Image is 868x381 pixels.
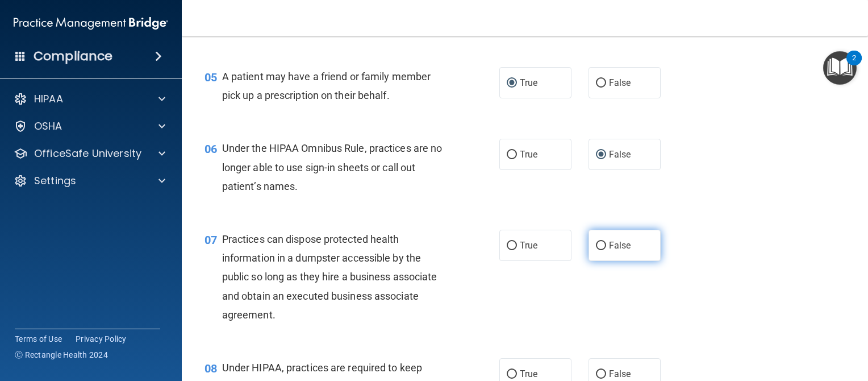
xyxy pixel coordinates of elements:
input: True [507,370,517,379]
input: True [507,79,517,88]
h4: Compliance [34,48,112,64]
input: False [596,370,606,379]
span: 08 [205,362,217,375]
p: OSHA [34,119,62,133]
input: False [596,79,606,88]
div: 2 [852,58,856,73]
span: 05 [205,71,217,84]
span: True [520,368,537,379]
span: Under the HIPAA Omnibus Rule, practices are no longer able to use sign-in sheets or call out pati... [222,142,443,192]
span: False [609,77,631,88]
span: True [520,240,537,251]
input: True [507,242,517,250]
span: True [520,149,537,160]
input: False [596,242,606,250]
span: A patient may have a friend or family member pick up a prescription on their behalf. [222,71,431,101]
img: PMB logo [14,12,168,35]
span: False [609,240,631,251]
a: Terms of Use [15,333,62,345]
input: False [596,151,606,159]
a: Privacy Policy [76,333,127,345]
p: OfficeSafe University [34,147,141,160]
span: Ⓒ Rectangle Health 2024 [15,349,108,361]
span: Practices can dispose protected health information in a dumpster accessible by the public so long... [222,233,437,321]
button: Open Resource Center, 2 new notifications [823,51,857,85]
a: Settings [14,174,165,188]
a: HIPAA [14,92,165,106]
span: 07 [205,233,217,247]
span: 06 [205,142,217,156]
p: Settings [34,174,76,188]
span: True [520,77,537,88]
iframe: Drift Widget Chat Controller [672,301,854,346]
a: OSHA [14,119,165,133]
span: False [609,149,631,160]
input: True [507,151,517,159]
span: False [609,368,631,379]
a: OfficeSafe University [14,147,165,160]
p: HIPAA [34,92,63,106]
